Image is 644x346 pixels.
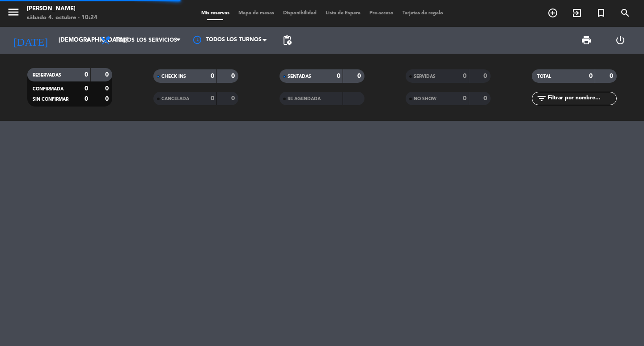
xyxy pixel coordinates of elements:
[547,8,558,18] i: add_circle_outline
[483,73,489,79] strong: 0
[161,74,186,79] span: CHECK INS
[7,5,20,22] button: menu
[463,95,466,102] strong: 0
[581,35,592,46] span: print
[115,37,177,43] span: Todos los servicios
[547,94,616,103] input: Filtrar por nombre...
[537,74,551,79] span: TOTAL
[7,30,54,50] i: [DATE]
[105,96,110,102] strong: 0
[27,4,97,13] div: [PERSON_NAME]
[357,73,363,79] strong: 0
[85,72,88,78] strong: 0
[211,73,214,79] strong: 0
[414,74,436,79] span: SERVIDAS
[85,96,88,102] strong: 0
[33,97,68,102] span: SIN CONFIRMAR
[615,35,626,46] i: power_settings_new
[596,8,606,18] i: turned_in_not
[603,27,637,54] div: LOG OUT
[105,85,110,92] strong: 0
[536,93,547,104] i: filter_list
[610,73,615,79] strong: 0
[7,5,20,19] i: menu
[211,95,214,102] strong: 0
[288,97,321,101] span: RE AGENDADA
[105,72,110,78] strong: 0
[282,35,292,46] span: pending_actions
[234,11,279,16] span: Mapa de mesas
[321,11,365,16] span: Lista de Espera
[483,95,489,102] strong: 0
[197,11,234,16] span: Mis reservas
[398,11,448,16] span: Tarjetas de regalo
[279,11,321,16] span: Disponibilidad
[463,73,466,79] strong: 0
[620,8,631,18] i: search
[365,11,398,16] span: Pre-acceso
[414,97,436,101] span: NO SHOW
[161,97,189,101] span: CANCELADA
[337,73,340,79] strong: 0
[589,73,593,79] strong: 0
[231,95,237,102] strong: 0
[572,8,582,18] i: exit_to_app
[231,73,237,79] strong: 0
[27,13,97,22] div: sábado 4. octubre - 10:24
[83,35,94,46] i: arrow_drop_down
[288,74,311,79] span: SENTADAS
[33,73,61,77] span: RESERVADAS
[85,85,88,92] strong: 0
[33,87,64,91] span: CONFIRMADA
